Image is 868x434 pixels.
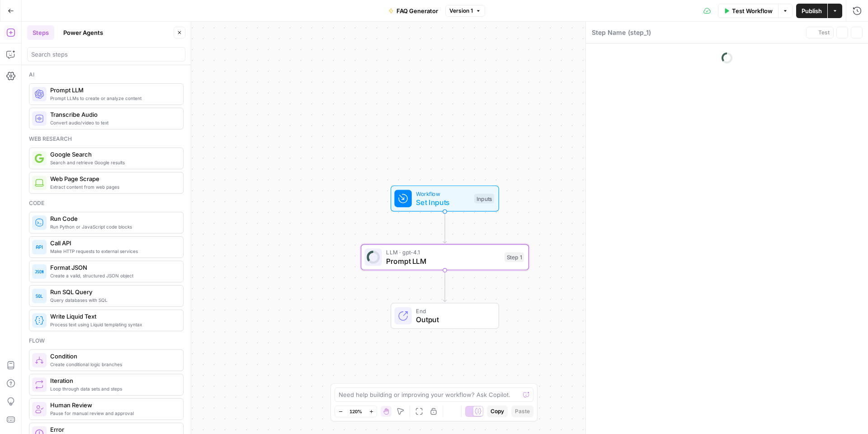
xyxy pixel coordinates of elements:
[50,263,176,272] span: Format JSON
[50,248,176,255] span: Make HTTP requests to external services
[50,312,176,321] span: Write Liquid Text
[29,199,184,207] div: Code
[50,238,176,248] span: Call API
[50,150,176,159] span: Google Search
[443,270,446,302] g: Edge from step_1 to end
[31,50,181,59] input: Search steps
[515,407,530,415] span: Paste
[396,6,438,15] span: FAQ Generator
[50,410,176,417] span: Pause for manual review and approval
[806,27,834,38] button: Test
[383,4,443,18] button: FAQ Generator
[50,95,176,102] span: Prompt LLMs to create or analyze content
[818,29,830,37] span: Test
[491,407,504,415] span: Copy
[732,6,773,15] span: Test Workflow
[361,303,529,329] div: EndOutput
[50,321,176,328] span: Process text using Liquid templating syntax
[802,6,822,15] span: Publish
[487,405,508,417] button: Copy
[796,4,827,18] button: Publish
[50,272,176,279] span: Create a valid, structured JSON object
[50,86,176,95] span: Prompt LLM
[29,71,184,79] div: Ai
[29,337,184,345] div: Flow
[505,253,524,262] div: Step 1
[50,401,176,410] span: Human Review
[50,183,176,191] span: Extract content from web pages
[416,189,470,198] span: Workflow
[718,4,778,18] button: Test Workflow
[416,197,470,208] span: Set Inputs
[50,174,176,183] span: Web Page Scrape
[474,194,494,204] div: Inputs
[29,135,184,143] div: Web research
[416,314,490,325] span: Output
[386,248,500,257] span: LLM · gpt-4.1
[27,25,54,40] button: Steps
[443,212,446,243] g: Edge from start to step_1
[50,361,176,368] span: Create conditional logic branches
[361,186,529,212] div: WorkflowSet InputsInputs
[416,307,490,315] span: End
[50,159,176,166] span: Search and retrieve Google results
[449,7,473,15] span: Version 1
[50,376,176,385] span: Iteration
[58,25,108,40] button: Power Agents
[50,352,176,361] span: Condition
[50,287,176,296] span: Run SQL Query
[50,223,176,230] span: Run Python or JavaScript code blocks
[628,28,651,37] span: ( step_1 )
[445,5,485,17] button: Version 1
[511,405,533,417] button: Paste
[50,214,176,223] span: Run Code
[50,119,176,126] span: Convert audio/video to text
[386,256,500,267] span: Prompt LLM
[50,296,176,304] span: Query databases with SQL
[50,425,176,434] span: Error
[361,244,529,271] div: LLM · gpt-4.1Prompt LLMStep 1
[50,385,176,392] span: Loop through data sets and steps
[50,110,176,119] span: Transcribe Audio
[349,408,362,415] span: 120%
